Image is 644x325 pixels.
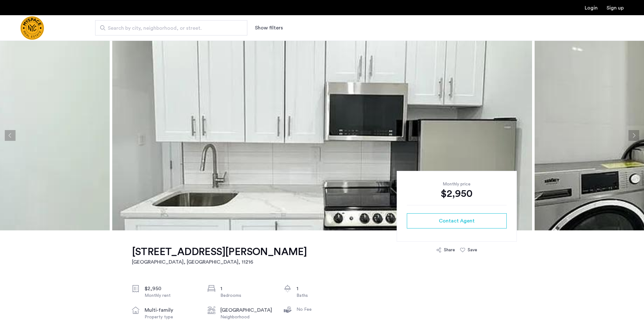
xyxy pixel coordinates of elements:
button: Show or hide filters [255,24,283,32]
div: $2,950 [145,285,198,292]
img: logo [20,16,44,40]
input: Apartment Search [95,20,247,35]
img: apartment [112,41,532,230]
a: Cazamio Logo [20,16,44,40]
div: Monthly rent [145,292,198,299]
div: 1 [220,285,274,292]
h2: [GEOGRAPHIC_DATA], [GEOGRAPHIC_DATA] , 11216 [132,258,307,266]
div: Save [468,247,477,253]
div: Share [444,247,455,253]
div: $2,950 [407,187,507,200]
button: Previous apartment [5,130,16,141]
span: Contact Agent [439,217,475,225]
button: Next apartment [628,130,639,141]
button: button [407,213,507,228]
div: Neighborhood [220,314,274,320]
div: Monthly price [407,181,507,187]
div: Baths [296,292,350,299]
h1: [STREET_ADDRESS][PERSON_NAME] [132,246,307,258]
div: Bedrooms [220,292,274,299]
div: Property type [145,314,198,320]
a: Registration [607,5,624,10]
a: [STREET_ADDRESS][PERSON_NAME][GEOGRAPHIC_DATA], [GEOGRAPHIC_DATA], 11216 [132,246,307,266]
div: multi-family [145,306,198,314]
span: Search by city, neighborhood, or street. [108,24,230,32]
div: 1 [296,285,350,292]
div: [GEOGRAPHIC_DATA] [220,306,274,314]
a: Login [585,5,598,10]
div: No Fee [296,306,350,313]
